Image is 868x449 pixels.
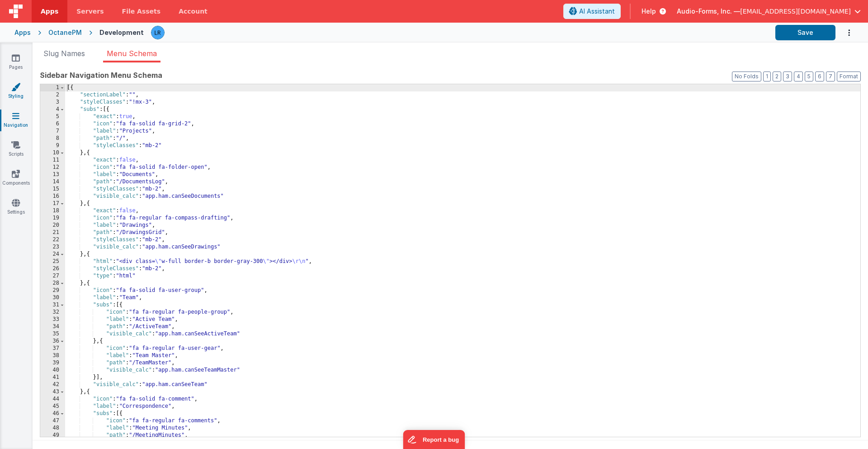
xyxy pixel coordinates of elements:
div: 23 [40,244,65,251]
button: AI Assistant [563,4,621,19]
span: Audio-Forms, Inc. — [677,7,740,16]
div: 38 [40,352,65,359]
div: 17 [40,200,65,207]
button: 7 [826,72,835,81]
div: Apps [14,28,31,37]
button: No Folds [732,72,761,81]
div: 48 [40,425,65,432]
div: 9 [40,142,65,149]
div: 46 [40,410,65,417]
span: Menu Schema [107,49,157,58]
div: 39 [40,359,65,367]
img: 0cc89ea87d3ef7af341bf65f2365a7ce [151,26,164,39]
div: 19 [40,215,65,222]
div: 43 [40,388,65,396]
div: 13 [40,171,65,178]
div: 1 [40,84,65,91]
button: 6 [815,72,824,81]
div: 6 [40,120,65,128]
div: 37 [40,345,65,352]
div: 40 [40,367,65,374]
div: 24 [40,251,65,258]
button: Audio-Forms, Inc. — [EMAIL_ADDRESS][DOMAIN_NAME] [677,7,861,16]
button: 1 [763,72,771,81]
div: 20 [40,222,65,229]
div: 42 [40,381,65,388]
div: 18 [40,207,65,215]
div: 4 [40,106,65,113]
span: [EMAIL_ADDRESS][DOMAIN_NAME] [740,7,851,16]
div: 34 [40,323,65,330]
span: Help [642,7,656,16]
div: 28 [40,280,65,287]
iframe: Marker.io feedback button [403,430,465,449]
div: 5 [40,113,65,120]
button: Options [835,24,854,42]
div: 7 [40,128,65,135]
div: Development [99,28,144,37]
button: 5 [805,72,813,81]
span: Apps [41,7,58,16]
div: 10 [40,149,65,157]
div: OctanePM [48,28,82,37]
div: 27 [40,272,65,280]
div: 44 [40,396,65,403]
div: 8 [40,135,65,142]
div: 47 [40,417,65,425]
div: 11 [40,157,65,164]
div: 21 [40,229,65,236]
button: 2 [773,72,781,81]
div: 31 [40,301,65,309]
div: 3 [40,99,65,106]
div: 15 [40,186,65,193]
div: 33 [40,316,65,323]
span: Servers [76,7,104,16]
div: 30 [40,294,65,301]
button: 4 [794,72,803,81]
span: File Assets [122,7,161,16]
div: 36 [40,338,65,345]
div: 32 [40,309,65,316]
div: 25 [40,258,65,265]
div: 14 [40,178,65,186]
div: 26 [40,265,65,272]
span: Sidebar Navigation Menu Schema [40,70,162,81]
div: 2 [40,91,65,99]
button: Format [837,72,861,81]
div: 22 [40,236,65,244]
button: Save [775,25,835,40]
div: 35 [40,330,65,338]
div: 16 [40,193,65,200]
button: 3 [783,72,792,81]
span: Slug Names [43,49,85,58]
div: 45 [40,403,65,410]
div: 41 [40,374,65,381]
div: 49 [40,432,65,439]
div: 29 [40,287,65,294]
span: AI Assistant [579,7,615,16]
div: 12 [40,164,65,171]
